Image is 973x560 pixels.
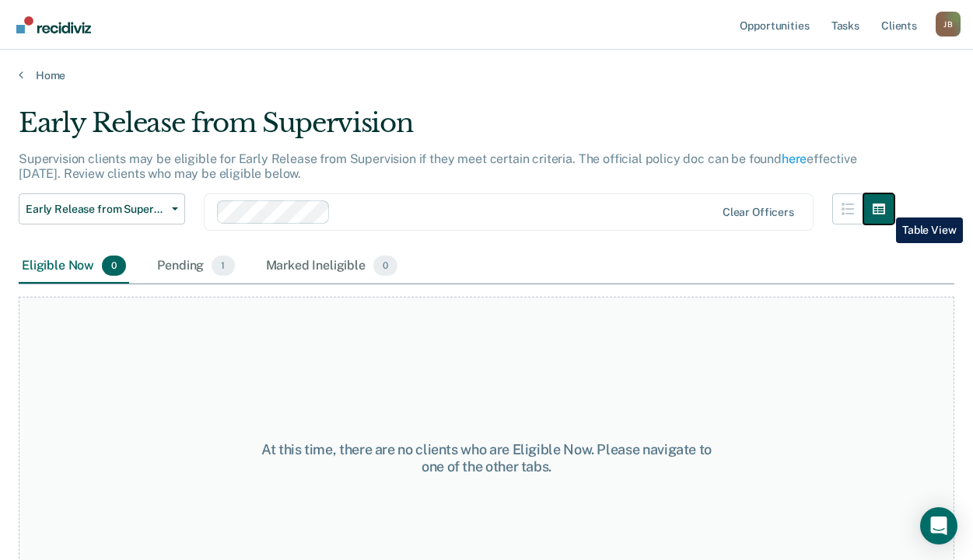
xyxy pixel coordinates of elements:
a: Home [19,68,954,82]
button: Early Release from Supervision [19,193,185,224]
button: Profile dropdown button [936,12,961,37]
span: 0 [102,256,126,276]
div: Open Intercom Messenger [920,507,957,544]
div: Pending1 [154,249,237,283]
div: At this time, there are no clients who are Eligible Now. Please navigate to one of the other tabs. [253,441,720,475]
span: Early Release from Supervision [26,203,166,216]
div: Marked Ineligible0 [263,249,401,283]
div: Early Release from Supervision [19,107,894,151]
div: Clear officers [723,206,794,219]
span: 0 [373,256,397,276]
p: Supervision clients may be eligible for Early Release from Supervision if they meet certain crite... [19,151,857,181]
span: 1 [212,256,234,276]
img: Recidiviz [16,16,91,33]
div: Eligible Now0 [19,249,129,283]
div: J B [936,12,961,37]
a: here [782,151,807,166]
